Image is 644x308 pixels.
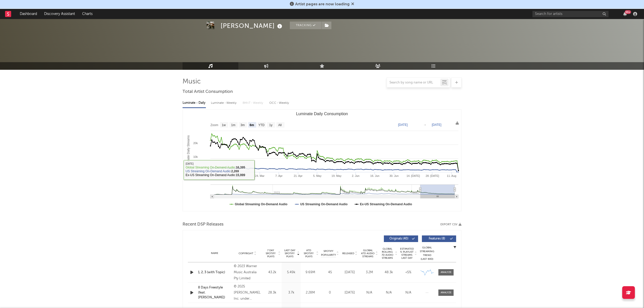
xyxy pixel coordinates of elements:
span: Copyright [239,252,253,255]
text: 24. Mar [255,174,265,177]
div: OCC - Weekly [269,99,290,107]
text: YTD [258,123,264,127]
button: Originals(40) [384,235,418,242]
text: 24. Feb [217,174,226,177]
div: N/A [380,290,397,295]
div: © 2023 Warner Music Australia Pty Limited [234,263,261,282]
div: 43.2k [264,270,280,275]
div: 2.28M [302,290,318,295]
text: 6m [250,123,254,127]
span: Spotify Popularity [321,249,336,257]
text: 19. May [332,174,342,177]
a: 8 Days Freestyle (feat. [PERSON_NAME]) [198,285,231,300]
text: 10k [193,155,198,158]
div: 28.3k [264,290,280,295]
span: Global Rolling 7D Audio Streams [380,247,394,260]
div: [DATE] [341,270,358,275]
div: © 2025 [PERSON_NAME], Inc. under exclusive license to Warner Music Canada Co./Warner Records Inc. [234,284,261,302]
div: Global Streaming Trend (Last 60D) [419,246,435,261]
text: Ex-US Streaming On-Demand Audio [360,202,412,206]
span: Recent DSP Releases [183,221,224,228]
div: 0 [321,290,339,295]
div: 45 [321,270,339,275]
a: 1, 2, 3 (with Topic) [198,270,231,275]
text: Luminate Daily Streams [187,135,190,167]
text: Zoom [210,123,218,127]
text: 7. Apr [275,174,283,177]
div: 99 + [625,10,631,14]
button: Features(8) [422,235,456,242]
span: Last Day Spotify Plays [283,249,296,258]
svg: Luminate Daily Consumption [183,110,461,211]
text: 1w [222,123,226,127]
text: All [278,123,281,127]
div: 5.49k [283,270,299,275]
text: Global Streaming On-Demand Audio [235,202,288,206]
text: 30. Jun [389,174,399,177]
text: 0 [196,169,198,172]
text: 20k [193,142,198,145]
text: Luminate Daily Consumption [296,112,348,116]
text: 5. May [313,174,322,177]
div: 9.69M [302,270,318,275]
text: 16. Jun [370,174,379,177]
div: 48.3k [380,270,397,275]
div: <5% [400,270,417,275]
span: 7 Day Spotify Plays [264,249,277,258]
text: 11. Aug [447,174,456,177]
text: → [423,123,426,127]
span: Total Artist Consumption [183,89,233,95]
div: N/A [400,290,417,295]
div: Luminate - Weekly [211,99,238,107]
div: 3.2M [361,270,378,275]
text: 1m [231,123,236,127]
div: 3.7k [283,290,299,295]
text: 3m [241,123,245,127]
input: Search by song name or URL [387,81,440,85]
button: Tracking [290,22,321,29]
a: Charts [79,9,96,19]
span: Originals ( 40 ) [387,237,410,240]
span: Features ( 8 ) [425,237,449,240]
div: [PERSON_NAME] [221,22,283,30]
div: Luminate - Daily [183,99,206,107]
span: Dismiss [351,2,354,6]
text: 21. Apr [294,174,302,177]
span: Estimated % Playlist Streams Last Day [400,247,414,260]
text: 14. [DATE] [406,174,420,177]
a: Discovery Assistant [41,9,79,19]
text: 2. Jun [352,174,360,177]
button: 99+ [623,12,627,16]
text: [DATE] [432,123,441,127]
text: 28. [DATE] [426,174,439,177]
span: ATD Spotify Plays [302,249,315,258]
span: Artist pages are now loading [295,2,350,6]
a: Dashboard [16,9,41,19]
span: Released [342,252,354,255]
text: 10. Mar [236,174,245,177]
text: 1y [269,123,273,127]
div: N/A [361,290,378,295]
text: US Streaming On-Demand Audio [300,202,348,206]
button: Export CSV [440,223,461,226]
div: Name [198,251,231,255]
input: Search for artists [532,11,609,17]
span: Global ATD Audio Streams [361,249,375,258]
text: [DATE] [398,123,408,127]
div: [DATE] [341,290,358,295]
